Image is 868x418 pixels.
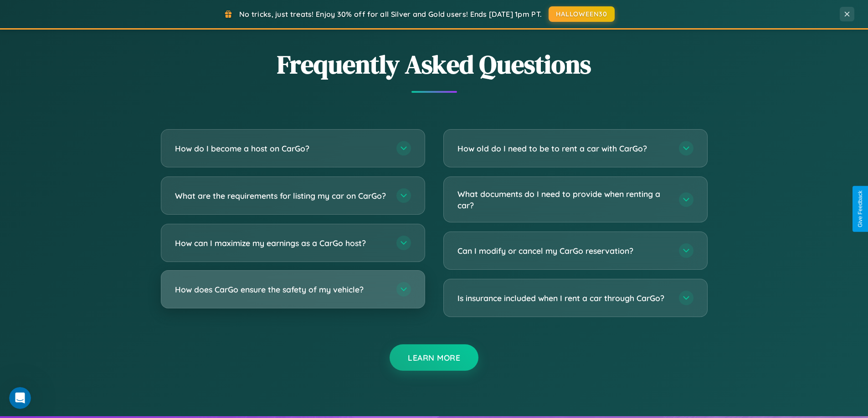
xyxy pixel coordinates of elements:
h3: How old do I need to be to rent a car with CarGo? [457,143,670,154]
h3: What documents do I need to provide when renting a car? [457,188,670,211]
div: Give Feedback [857,191,863,227]
h3: What are the requirements for listing my car on CarGo? [175,190,387,201]
h3: Is insurance included when I rent a car through CarGo? [457,292,670,304]
button: Learn More [390,344,478,371]
h3: Can I modify or cancel my CarGo reservation? [457,245,670,257]
span: No tricks, just treats! Enjoy 30% off for all Silver and Gold users! Ends [DATE] 1pm PT. [239,10,542,19]
iframe: Intercom live chat [9,387,31,409]
h2: Frequently Asked Questions [161,47,708,82]
h3: How do I become a host on CarGo? [175,143,387,154]
h3: How can I maximize my earnings as a CarGo host? [175,237,387,249]
h3: How does CarGo ensure the safety of my vehicle? [175,284,387,295]
button: HALLOWEEN30 [549,6,615,22]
